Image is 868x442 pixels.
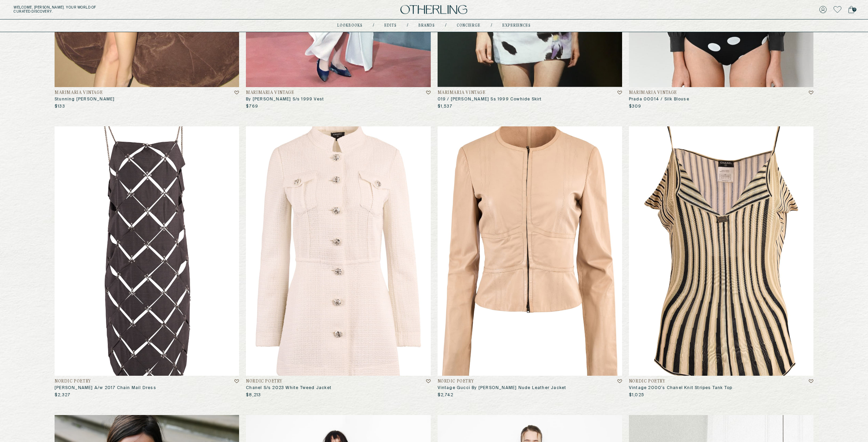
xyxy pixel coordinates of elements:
h4: Marimaria Vintage [246,91,294,95]
h3: Stunning [PERSON_NAME] [55,97,239,102]
a: Vintage Gucci By Tom Ford Nude Leather JacketNordic PoetryVintage Gucci By [PERSON_NAME] Nude Lea... [438,126,622,398]
p: $1,025 [629,392,644,398]
p: $133 [55,104,65,109]
p: $8,213 [246,392,261,398]
p: $2,742 [438,392,454,398]
h3: Vintage 2000's Chanel Knit Stripes Tank Top [629,385,813,391]
img: Vintage Gucci By Tom Ford Nude Leather Jacket [438,126,622,376]
img: logo [400,5,467,14]
a: concierge [457,24,481,27]
img: Vintage 2000's Chanel Knit Stripes Tank Top [629,126,813,376]
h3: 019 / [PERSON_NAME] Ss 1999 Cowhide Skirt [438,97,622,102]
h4: Nordic Poetry [629,379,665,384]
h3: Prada 00014 / Silk Blouse [629,97,813,102]
p: $309 [629,104,642,109]
div: / [491,23,492,28]
div: / [407,23,408,28]
h4: Marimaria Vintage [629,91,677,95]
h4: Marimaria Vintage [55,91,103,95]
p: $1,537 [438,104,453,109]
h4: Nordic Poetry [438,379,474,384]
a: lookbooks [337,24,363,27]
h3: Chanel S/s 2023 White Tweed Jacket [246,385,430,391]
p: $2,327 [55,392,70,398]
a: Paco Rabanne A/W 2017 Chain Mail DressNordic Poetry[PERSON_NAME] A/w 2017 Chain Mail Dress$2,327 [55,126,239,398]
div: / [373,23,374,28]
h3: [PERSON_NAME] A/w 2017 Chain Mail Dress [55,385,239,391]
a: Edits [384,24,397,27]
a: experiences [502,24,531,27]
a: 0 [848,5,854,14]
span: 0 [852,8,856,12]
h4: Marimaria Vintage [438,91,486,95]
h3: By [PERSON_NAME] S/s 1999 Vest [246,97,430,102]
div: / [445,23,446,28]
h4: Nordic Poetry [55,379,91,384]
h5: Welcome, [PERSON_NAME] . Your world of curated discovery. [14,5,266,14]
a: Chanel S/S 2023 White Tweed JacketNordic PoetryChanel S/s 2023 White Tweed Jacket$8,213 [246,126,430,398]
a: Vintage 2000's Chanel Knit Stripes Tank TopNordic PoetryVintage 2000's Chanel Knit Stripes Tank T... [629,126,813,398]
img: Paco Rabanne A/W 2017 Chain Mail Dress [55,126,239,376]
a: Brands [418,24,435,27]
img: Chanel S/S 2023 White Tweed Jacket [246,126,430,376]
p: $769 [246,104,258,109]
h4: Nordic Poetry [246,379,282,384]
h3: Vintage Gucci By [PERSON_NAME] Nude Leather Jacket [438,385,622,391]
